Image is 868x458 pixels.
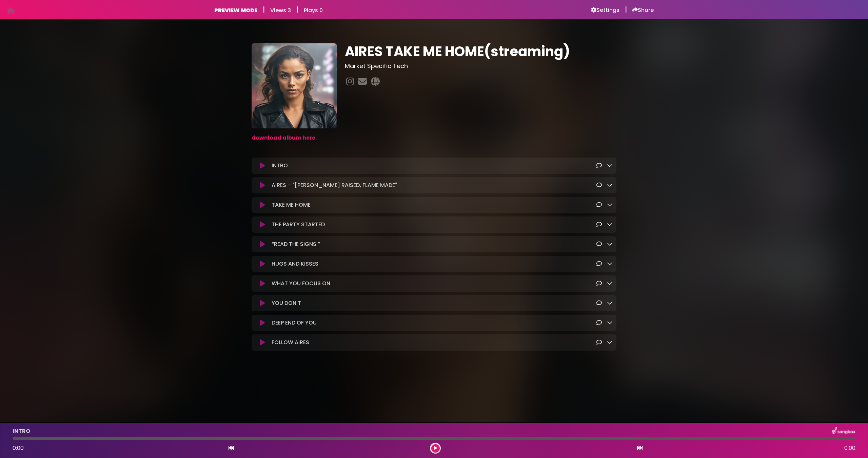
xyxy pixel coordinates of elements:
[263,5,265,14] h5: |
[625,5,627,14] h5: |
[272,319,317,327] p: DEEP END OF YOU
[272,240,320,248] p: “READ THE SIGNS ”
[272,181,397,189] p: AIRES – "[PERSON_NAME] RAISED, FLAME MADE"
[214,7,257,14] h6: PREVIEW MODE
[272,221,325,229] p: THE PARTY STARTED
[272,279,330,288] p: WHAT YOU FOCUS ON
[272,162,288,170] p: INTRO
[345,43,616,60] h1: AIRES TAKE ME HOME(streaming)
[270,7,291,14] h6: Views 3
[345,62,616,70] h3: Market Specific Tech
[272,299,301,307] p: YOU DON'T
[304,7,323,14] h6: Plays 0
[252,43,337,128] img: nY8tuuUUROaZ0ycu6YtA
[632,7,654,14] a: Share
[272,201,311,209] p: TAKE ME HOME
[272,338,309,347] p: FOLLOW AIRES
[252,134,315,142] a: download album here
[591,7,619,14] a: Settings
[272,260,318,268] p: HUGS AND KISSES
[296,5,298,14] h5: |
